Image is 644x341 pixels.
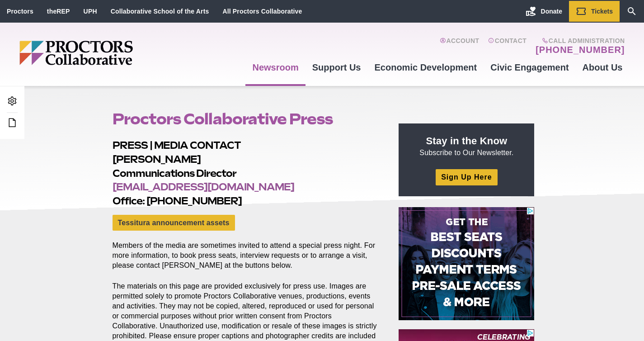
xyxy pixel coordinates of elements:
[113,110,378,128] h1: Proctors Collaborative Press
[113,138,378,208] h2: PRESS | MEDIA CONTACT [PERSON_NAME] Communications Director Office: [PHONE_NUMBER]
[409,134,523,158] p: Subscribe to Our Newsletter.
[5,115,20,132] a: Edit this Post/Page
[306,55,368,80] a: Support Us
[113,181,294,193] a: [EMAIL_ADDRESS][DOMAIN_NAME]
[436,169,497,185] a: Sign Up Here
[19,41,202,65] img: Proctors logo
[591,8,613,15] span: Tickets
[576,55,630,80] a: About Us
[541,8,562,15] span: Donate
[440,37,479,55] a: Account
[536,44,625,55] a: [PHONE_NUMBER]
[426,135,508,147] strong: Stay in the Know
[488,37,526,55] a: Contact
[222,8,302,15] a: All Proctors Collaborative
[484,55,575,80] a: Civic Engagement
[368,55,484,80] a: Economic Development
[111,8,209,15] a: Collaborative School of the Arts
[113,215,235,231] a: Tessitura announcement assets
[113,241,378,270] p: Members of the media are sometimes invited to attend a special press night. For more information,...
[569,1,620,22] a: Tickets
[47,8,70,15] a: theREP
[245,55,305,80] a: Newsroom
[519,1,569,22] a: Donate
[399,207,534,320] iframe: Advertisement
[620,1,644,22] a: Search
[7,8,33,15] a: Proctors
[533,37,625,44] span: Call Administration
[84,8,97,15] a: UPH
